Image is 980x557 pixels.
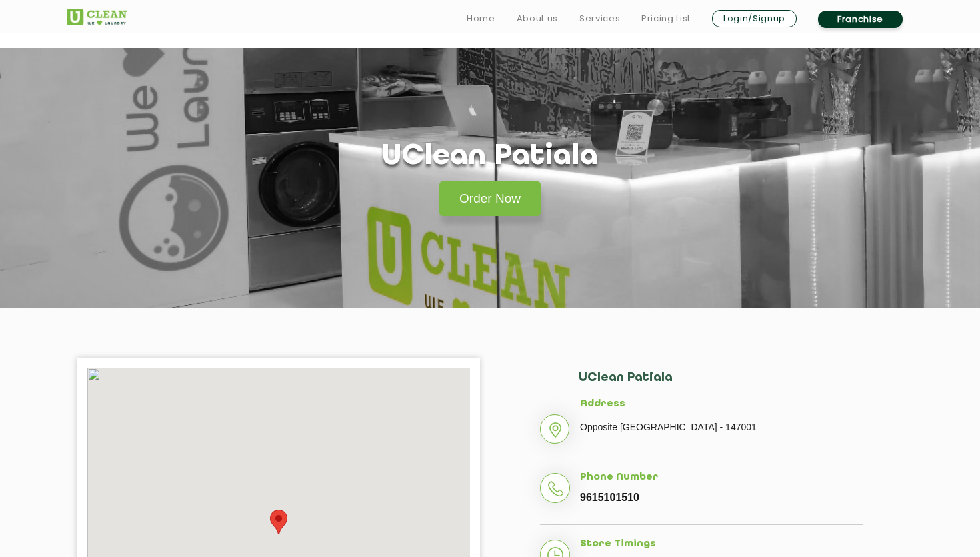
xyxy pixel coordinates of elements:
h5: Store Timings [580,538,863,550]
h5: Phone Number [580,472,863,484]
a: Home [467,11,495,27]
a: Pricing List [641,11,691,27]
img: UClean Laundry and Dry Cleaning [67,9,127,25]
p: Opposite [GEOGRAPHIC_DATA] - 147001 [580,417,863,437]
a: Login/Signup [712,10,797,27]
a: Franchise [818,11,903,28]
h2: UClean Patiala [579,371,863,398]
h5: Address [580,398,863,410]
a: 9615101510 [580,492,639,504]
h1: UClean Patiala [382,140,598,174]
a: About us [517,11,558,27]
a: Services [579,11,620,27]
a: Order Now [439,181,541,216]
